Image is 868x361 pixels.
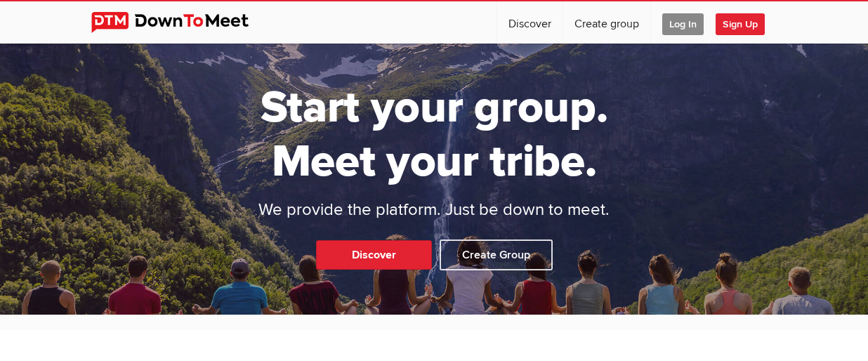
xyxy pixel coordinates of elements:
h1: Start your group. Meet your tribe. [206,81,662,189]
a: Log In [651,1,715,44]
span: Log In [662,13,704,35]
a: Sign Up [716,1,776,44]
a: Create group [563,1,650,44]
a: Discover [497,1,563,44]
a: Create Group [440,239,553,270]
span: Sign Up [716,13,765,35]
a: Discover [316,240,432,270]
img: DownToMeet [91,12,270,33]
